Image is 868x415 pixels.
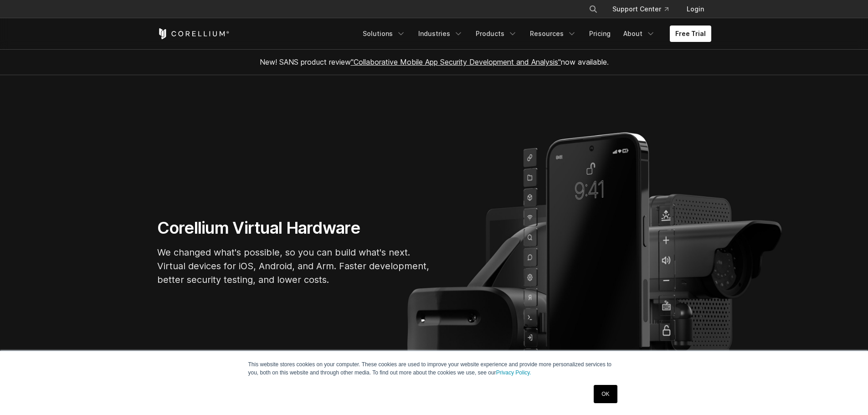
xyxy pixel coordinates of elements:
a: Resources [524,26,582,42]
a: Support Center [605,1,676,17]
div: Navigation Menu [357,26,711,42]
a: Free Trial [670,26,711,42]
a: Industries [413,26,468,42]
button: Search [585,1,601,17]
a: Pricing [584,26,616,42]
a: About [618,26,661,42]
a: Privacy Policy. [496,369,531,376]
div: Navigation Menu [578,1,711,17]
span: New! SANS product review now available. [260,57,609,67]
h1: Corellium Virtual Hardware [157,218,431,238]
a: "Collaborative Mobile App Security Development and Analysis" [351,57,561,67]
p: We changed what's possible, so you can build what's next. Virtual devices for iOS, Android, and A... [157,246,431,287]
a: Solutions [357,26,411,42]
p: This website stores cookies on your computer. These cookies are used to improve your website expe... [248,360,620,377]
a: Products [470,26,523,42]
a: Login [679,1,711,17]
a: Corellium Home [157,28,230,39]
a: OK [594,385,617,403]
